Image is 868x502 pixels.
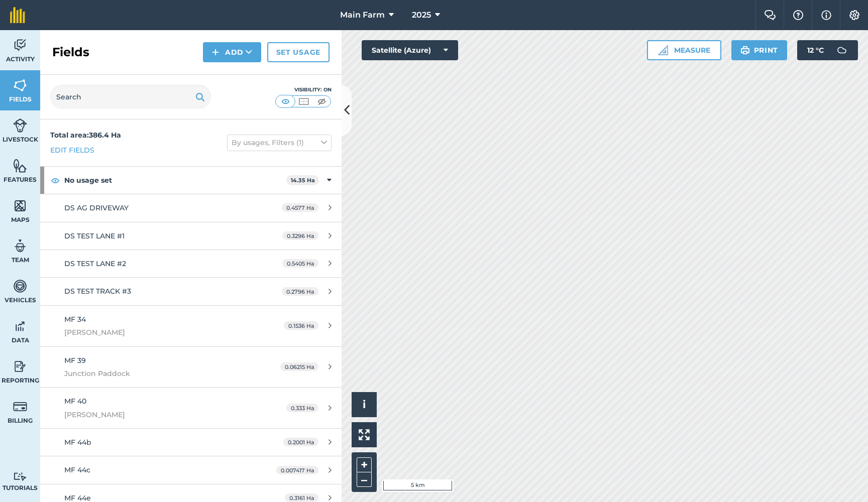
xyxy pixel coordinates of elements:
span: 0.3161 Ha [285,493,318,502]
img: svg+xml;base64,PD94bWwgdmVyc2lvbj0iMS4wIiBlbmNvZGluZz0idXRmLTgiPz4KPCEtLSBHZW5lcmF0b3I6IEFkb2JlIE... [13,279,27,294]
span: [PERSON_NAME] [64,409,253,420]
img: svg+xml;base64,PD94bWwgdmVyc2lvbj0iMS4wIiBlbmNvZGluZz0idXRmLTgiPz4KPCEtLSBHZW5lcmF0b3I6IEFkb2JlIE... [13,472,27,481]
span: 0.3296 Ha [282,231,318,240]
span: 0.2796 Ha [282,287,318,296]
img: svg+xml;base64,PHN2ZyB4bWxucz0iaHR0cDovL3d3dy53My5vcmcvMjAwMC9zdmciIHdpZHRoPSI1NiIgaGVpZ2h0PSI2MC... [13,78,27,93]
a: MF 39Junction Paddock0.06215 Ha [40,347,342,388]
img: svg+xml;base64,PHN2ZyB4bWxucz0iaHR0cDovL3d3dy53My5vcmcvMjAwMC9zdmciIHdpZHRoPSI1MCIgaGVpZ2h0PSI0MC... [315,96,328,106]
span: MF 44b [64,438,91,447]
div: No usage set14.35 Ha [40,167,342,194]
a: MF 40[PERSON_NAME]0.333 Ha [40,388,342,428]
img: svg+xml;base64,PD94bWwgdmVyc2lvbj0iMS4wIiBlbmNvZGluZz0idXRmLTgiPz4KPCEtLSBHZW5lcmF0b3I6IEFkb2JlIE... [13,38,27,53]
span: 2025 [412,9,431,21]
span: DS AG DRIVEWAY [64,203,129,212]
img: svg+xml;base64,PHN2ZyB4bWxucz0iaHR0cDovL3d3dy53My5vcmcvMjAwMC9zdmciIHdpZHRoPSIxNCIgaGVpZ2h0PSIyNC... [212,46,219,58]
img: svg+xml;base64,PHN2ZyB4bWxucz0iaHR0cDovL3d3dy53My5vcmcvMjAwMC9zdmciIHdpZHRoPSI1NiIgaGVpZ2h0PSI2MC... [13,198,27,213]
img: svg+xml;base64,PHN2ZyB4bWxucz0iaHR0cDovL3d3dy53My5vcmcvMjAwMC9zdmciIHdpZHRoPSI1MCIgaGVpZ2h0PSI0MC... [297,96,310,106]
button: Satellite (Azure) [362,40,458,60]
img: Two speech bubbles overlapping with the left bubble in the forefront [764,10,776,20]
img: A question mark icon [792,10,804,20]
img: svg+xml;base64,PHN2ZyB4bWxucz0iaHR0cDovL3d3dy53My5vcmcvMjAwMC9zdmciIHdpZHRoPSIxOCIgaGVpZ2h0PSIyNC... [51,174,60,186]
button: + [357,457,372,472]
a: DS TEST LANE #10.3296 Ha [40,222,342,249]
span: 0.007417 Ha [276,466,318,474]
a: DS TEST LANE #20.5405 Ha [40,250,342,277]
img: svg+xml;base64,PD94bWwgdmVyc2lvbj0iMS4wIiBlbmNvZGluZz0idXRmLTgiPz4KPCEtLSBHZW5lcmF0b3I6IEFkb2JlIE... [13,319,27,334]
span: 0.4577 Ha [282,203,318,212]
a: MF 44c0.007417 Ha [40,456,342,483]
a: DS AG DRIVEWAY0.4577 Ha [40,194,342,221]
span: DS TEST LANE #1 [64,231,125,240]
strong: No usage set [64,167,286,194]
span: MF 44c [64,465,90,474]
img: svg+xml;base64,PD94bWwgdmVyc2lvbj0iMS4wIiBlbmNvZGluZz0idXRmLTgiPz4KPCEtLSBHZW5lcmF0b3I6IEFkb2JlIE... [13,399,27,414]
img: svg+xml;base64,PD94bWwgdmVyc2lvbj0iMS4wIiBlbmNvZGluZz0idXRmLTgiPz4KPCEtLSBHZW5lcmF0b3I6IEFkb2JlIE... [832,40,852,60]
strong: Total area : 386.4 Ha [50,131,121,140]
img: svg+xml;base64,PHN2ZyB4bWxucz0iaHR0cDovL3d3dy53My5vcmcvMjAwMC9zdmciIHdpZHRoPSIxOSIgaGVpZ2h0PSIyNC... [740,44,750,56]
button: 12 °C [797,40,858,60]
span: Junction Paddock [64,368,253,379]
span: 0.06215 Ha [280,362,318,371]
button: Measure [647,40,721,60]
span: 0.333 Ha [286,404,318,412]
span: 0.2001 Ha [283,438,318,446]
a: DS TEST TRACK #30.2796 Ha [40,278,342,305]
a: Set usage [267,42,330,62]
input: Search [50,85,211,109]
span: i [363,398,366,411]
button: Add [203,42,261,62]
strong: 14.35 Ha [291,177,315,184]
a: MF 44b0.2001 Ha [40,429,342,456]
a: MF 34[PERSON_NAME]0.1536 Ha [40,306,342,346]
img: svg+xml;base64,PHN2ZyB4bWxucz0iaHR0cDovL3d3dy53My5vcmcvMjAwMC9zdmciIHdpZHRoPSIxNyIgaGVpZ2h0PSIxNy... [821,9,831,21]
span: DS TEST LANE #2 [64,259,126,268]
span: MF 40 [64,397,86,406]
button: By usages, Filters (1) [227,135,332,151]
img: svg+xml;base64,PD94bWwgdmVyc2lvbj0iMS4wIiBlbmNvZGluZz0idXRmLTgiPz4KPCEtLSBHZW5lcmF0b3I6IEFkb2JlIE... [13,359,27,374]
img: Four arrows, one pointing top left, one top right, one bottom right and the last bottom left [359,429,370,440]
button: – [357,472,372,487]
span: 12 ° C [807,40,824,60]
img: svg+xml;base64,PHN2ZyB4bWxucz0iaHR0cDovL3d3dy53My5vcmcvMjAwMC9zdmciIHdpZHRoPSI1NiIgaGVpZ2h0PSI2MC... [13,158,27,173]
span: DS TEST TRACK #3 [64,287,131,296]
span: MF 34 [64,315,86,324]
span: [PERSON_NAME] [64,327,253,338]
img: svg+xml;base64,PD94bWwgdmVyc2lvbj0iMS4wIiBlbmNvZGluZz0idXRmLTgiPz4KPCEtLSBHZW5lcmF0b3I6IEFkb2JlIE... [13,238,27,254]
img: svg+xml;base64,PHN2ZyB4bWxucz0iaHR0cDovL3d3dy53My5vcmcvMjAwMC9zdmciIHdpZHRoPSIxOSIgaGVpZ2h0PSIyNC... [195,91,205,103]
div: Visibility: On [275,86,332,94]
span: MF 39 [64,356,86,365]
iframe: Intercom live chat [834,468,858,492]
img: svg+xml;base64,PHN2ZyB4bWxucz0iaHR0cDovL3d3dy53My5vcmcvMjAwMC9zdmciIHdpZHRoPSI1MCIgaGVpZ2h0PSI0MC... [279,96,292,106]
span: Main Farm [340,9,385,21]
button: Print [731,40,788,60]
span: 0.5405 Ha [282,259,318,268]
img: Ruler icon [658,45,668,55]
span: 0.1536 Ha [284,321,318,330]
img: svg+xml;base64,PD94bWwgdmVyc2lvbj0iMS4wIiBlbmNvZGluZz0idXRmLTgiPz4KPCEtLSBHZW5lcmF0b3I6IEFkb2JlIE... [13,118,27,133]
a: Edit fields [50,145,94,156]
h2: Fields [52,44,89,60]
img: A cog icon [848,10,860,20]
button: i [352,392,377,417]
img: fieldmargin Logo [10,7,25,23]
